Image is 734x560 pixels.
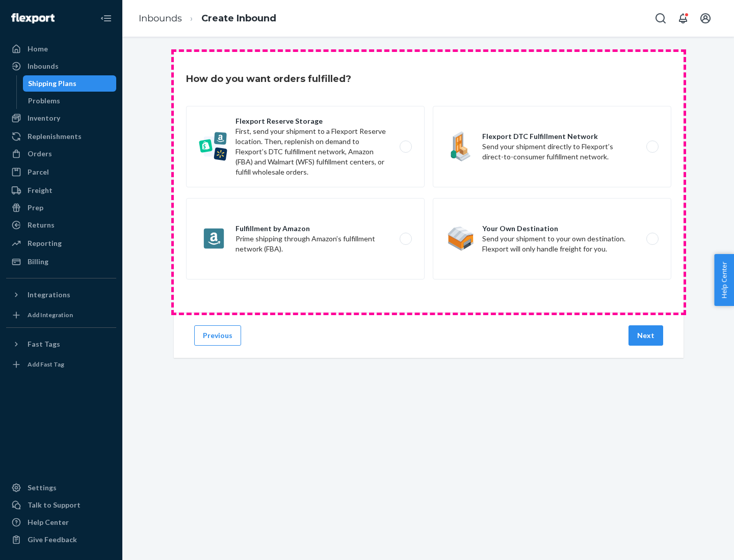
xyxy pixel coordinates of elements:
[28,535,77,545] div: Give Feedback
[6,497,116,513] a: Talk to Support
[139,13,182,24] a: Inbounds
[6,200,116,216] a: Prep
[673,8,693,29] button: Open notifications
[11,13,55,23] img: Flexport logo
[28,203,43,213] div: Prep
[96,8,116,29] button: Close Navigation
[714,254,734,306] button: Help Center
[23,75,117,92] a: Shipping Plans
[28,238,62,248] div: Reporting
[186,72,351,86] h3: How do you want orders fulfilled?
[28,257,48,267] div: Billing
[28,96,60,106] div: Problems
[6,336,116,352] button: Fast Tags
[6,164,116,180] a: Parcel
[28,311,73,319] div: Add Integration
[6,356,116,373] a: Add Fast Tag
[28,500,81,510] div: Talk to Support
[6,41,116,57] a: Home
[28,339,60,349] div: Fast Tags
[28,185,53,195] div: Freight
[28,517,69,527] div: Help Center
[628,325,663,346] button: Next
[6,128,116,145] a: Replenishments
[28,44,48,54] div: Home
[695,8,716,29] button: Open account menu
[28,61,59,71] div: Inbounds
[28,113,60,123] div: Inventory
[23,93,117,109] a: Problems
[6,182,116,199] a: Freight
[201,13,276,24] a: Create Inbound
[28,167,49,177] div: Parcel
[6,531,116,548] button: Give Feedback
[6,110,116,126] a: Inventory
[6,307,116,323] a: Add Integration
[130,4,284,34] ol: breadcrumbs
[6,480,116,496] a: Settings
[28,290,70,300] div: Integrations
[28,131,82,142] div: Replenishments
[28,220,55,230] div: Returns
[28,149,52,159] div: Orders
[650,8,671,29] button: Open Search Box
[194,325,241,346] button: Previous
[6,287,116,303] button: Integrations
[28,483,57,493] div: Settings
[6,146,116,162] a: Orders
[6,254,116,270] a: Billing
[28,78,76,89] div: Shipping Plans
[6,235,116,251] a: Reporting
[6,217,116,233] a: Returns
[6,58,116,74] a: Inbounds
[6,514,116,530] a: Help Center
[28,360,64,369] div: Add Fast Tag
